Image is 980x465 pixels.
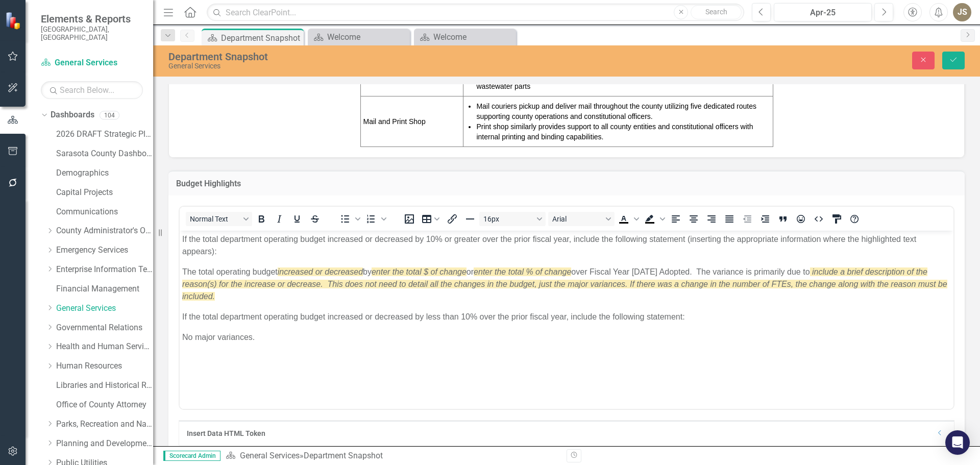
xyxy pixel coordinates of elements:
[56,438,153,450] a: Planning and Development Services
[240,451,300,460] a: General Services
[56,360,153,372] a: Human Resources
[310,31,407,43] a: Welcome
[176,179,957,188] h3: Budget Highlights
[41,81,143,99] input: Search Below...
[56,206,153,218] a: Communications
[56,380,153,391] a: Libraries and Historical Resources
[56,264,153,276] a: Enterprise Information Technology
[221,32,301,44] div: Department Snapshot
[187,428,931,438] div: Insert Data HTML Token
[207,4,744,21] input: Search ClearPoint...
[641,212,667,226] div: Background color Black
[810,212,827,226] button: HTML Editor
[304,451,383,460] div: Department Snapshot
[419,212,443,226] button: Table
[945,430,970,455] div: Open Intercom Messenger
[56,322,153,334] a: Governmental Relations
[56,419,153,430] a: Parks, Recreation and Natural Resources
[667,212,684,226] button: Align left
[56,244,153,256] a: Emergency Services
[336,212,362,226] div: Bullet list
[51,109,94,121] a: Dashboards
[168,62,615,70] div: General Services
[168,51,615,62] div: Department Snapshot
[41,25,143,42] small: [GEOGRAPHIC_DATA], [GEOGRAPHIC_DATA]
[476,101,770,121] li: Mail couriers pickup and deliver mail throughout the county utilizing five dedicated routes suppo...
[703,212,720,226] button: Align right
[548,212,615,226] button: Font Arial
[180,231,953,409] iframe: Rich Text Area
[226,450,559,462] div: »
[461,212,479,226] button: Horizontal line
[828,212,845,226] button: CSS Editor
[552,215,602,223] span: Arial
[774,3,872,21] button: Apr-25
[163,451,220,461] span: Scorecard Admin
[56,187,153,199] a: Capital Projects
[253,212,270,226] button: Bold
[774,212,792,226] button: Blockquote
[56,399,153,411] a: Office of County Attorney
[705,8,727,16] span: Search
[685,212,702,226] button: Align center
[5,12,23,30] img: ClearPoint Strategy
[100,111,119,119] div: 104
[288,212,306,226] button: Underline
[56,225,153,237] a: County Administrator's Office
[416,31,513,43] a: Welcome
[444,212,461,226] button: Insert/edit link
[56,148,153,160] a: Sarasota County Dashboard
[433,31,513,43] div: Welcome
[190,215,240,223] span: Normal Text
[846,212,863,226] button: Help
[792,212,810,226] button: Emojis
[186,212,252,226] button: Block Normal Text
[41,13,143,25] span: Elements & Reports
[691,5,742,19] button: Search
[306,212,324,226] button: Strikethrough
[483,215,533,223] span: 16px
[953,3,971,21] button: JS
[615,212,641,226] div: Text color Black
[777,7,868,19] div: Apr-25
[56,303,153,314] a: General Services
[271,212,288,226] button: Italic
[479,212,546,226] button: Font size 16px
[739,212,756,226] button: Decrease indent
[56,167,153,179] a: Demographics
[56,283,153,295] a: Financial Management
[41,57,143,69] a: General Services
[56,129,153,140] a: 2026 DRAFT Strategic Plan
[476,121,770,142] li: Print shop similarly provides support to all county entities and constitutional officers with int...
[401,212,418,226] button: Insert image
[756,212,774,226] button: Increase indent
[363,117,426,126] span: Mail and Print Shop
[721,212,738,226] button: Justify
[56,341,153,353] a: Health and Human Services
[362,212,388,226] div: Numbered list
[327,31,407,43] div: Welcome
